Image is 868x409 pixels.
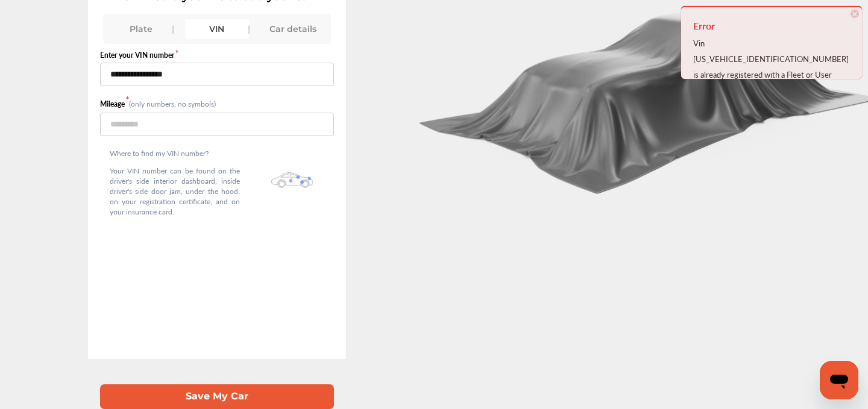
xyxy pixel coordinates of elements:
label: Mileage [100,99,129,109]
div: VIN [185,19,249,39]
span: × [851,10,859,18]
button: Save My Car [100,384,335,409]
div: Car details [261,19,325,39]
h4: Error [693,16,850,36]
iframe: Button to launch messaging window [820,361,858,399]
div: Plate [109,19,173,39]
small: (only numbers, no symbols) [129,99,216,109]
label: Enter your VIN number [100,50,335,60]
p: Where to find my VIN number? [110,148,241,158]
p: Your VIN number can be found on the driver's side interior dashboard, inside driver's side door j... [110,166,241,217]
img: olbwX0zPblBWoAAAAASUVORK5CYII= [271,172,313,187]
div: Vin [US_VEHICLE_IDENTIFICATION_NUMBER] is already registered with a Fleet or User [693,36,850,83]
